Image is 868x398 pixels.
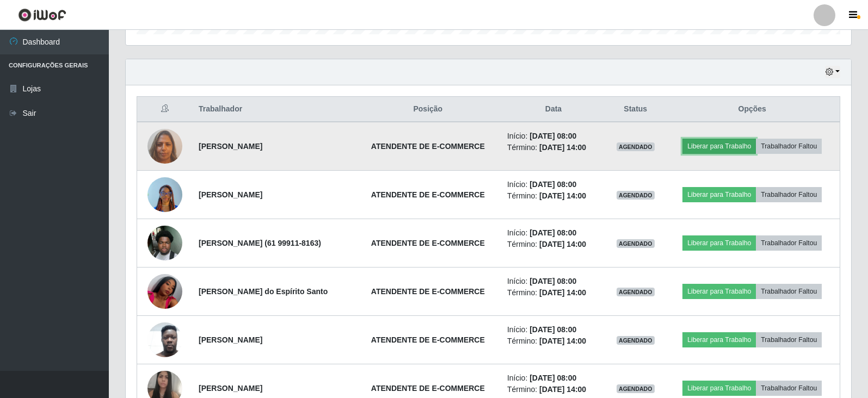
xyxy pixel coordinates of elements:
th: Status [606,97,664,122]
button: Trabalhador Faltou [756,284,822,299]
time: [DATE] 14:00 [539,191,586,200]
time: [DATE] 08:00 [530,132,576,140]
time: [DATE] 14:00 [539,240,586,248]
button: Liberar para Trabalho [682,235,756,251]
time: [DATE] 08:00 [530,374,576,382]
strong: ATENDENTE DE E-COMMERCE [371,335,485,344]
li: Início: [507,179,600,190]
button: Trabalhador Faltou [756,187,822,202]
li: Término: [507,239,600,250]
button: Trabalhador Faltou [756,381,822,396]
button: Liberar para Trabalho [682,284,756,299]
strong: ATENDENTE DE E-COMMERCE [371,287,485,296]
li: Término: [507,142,600,153]
li: Início: [507,227,600,239]
strong: ATENDENTE DE E-COMMERCE [371,190,485,199]
time: [DATE] 08:00 [530,228,576,237]
strong: [PERSON_NAME] [199,384,262,393]
th: Opções [664,97,840,122]
button: Liberar para Trabalho [682,187,756,202]
img: 1747712072680.jpeg [147,212,182,274]
time: [DATE] 14:00 [539,337,586,345]
strong: ATENDENTE DE E-COMMERCE [371,384,485,393]
span: AGENDADO [617,239,655,248]
strong: [PERSON_NAME] [199,142,262,151]
img: 1750620222333.jpeg [147,260,182,322]
strong: ATENDENTE DE E-COMMERCE [371,142,485,151]
time: [DATE] 08:00 [530,277,576,285]
img: 1747253938286.jpeg [147,123,182,169]
time: [DATE] 14:00 [539,143,586,152]
span: AGENDADO [617,142,655,151]
strong: ATENDENTE DE E-COMMERCE [371,239,485,247]
time: [DATE] 14:00 [539,385,586,394]
li: Início: [507,372,600,384]
li: Término: [507,190,600,202]
li: Início: [507,324,600,335]
li: Início: [507,276,600,287]
span: AGENDADO [617,288,655,296]
button: Liberar para Trabalho [682,381,756,396]
span: AGENDADO [617,191,655,200]
span: AGENDADO [617,384,655,393]
time: [DATE] 14:00 [539,288,586,297]
img: CoreUI Logo [18,8,66,22]
th: Posição [355,97,501,122]
strong: [PERSON_NAME] do Espírito Santo [199,287,328,296]
button: Liberar para Trabalho [682,139,756,154]
button: Trabalhador Faltou [756,139,822,154]
button: Trabalhador Faltou [756,235,822,251]
span: AGENDADO [617,336,655,345]
strong: [PERSON_NAME] [199,335,262,344]
th: Data [501,97,606,122]
button: Trabalhador Faltou [756,332,822,347]
th: Trabalhador [192,97,355,122]
li: Término: [507,335,600,347]
time: [DATE] 08:00 [530,325,576,334]
strong: [PERSON_NAME] [199,190,262,199]
strong: [PERSON_NAME] (61 99911-8163) [199,239,321,247]
li: Início: [507,130,600,142]
li: Término: [507,287,600,298]
time: [DATE] 08:00 [530,180,576,189]
button: Liberar para Trabalho [682,332,756,347]
img: 1752240503599.jpeg [147,316,182,363]
li: Término: [507,384,600,395]
img: 1747711917570.jpeg [147,165,182,225]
